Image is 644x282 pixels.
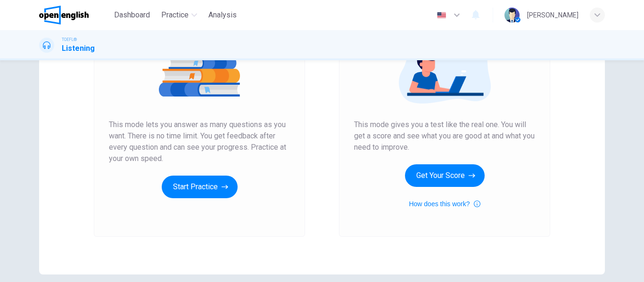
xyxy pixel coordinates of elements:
[205,7,240,24] button: Analysis
[527,9,578,21] div: [PERSON_NAME]
[405,164,485,187] button: Get Your Score
[39,6,89,24] img: OpenEnglish logo
[436,12,447,19] img: en
[62,36,77,43] span: TOEFL®
[208,9,237,21] span: Analysis
[504,8,520,23] img: Profile picture
[409,198,480,209] button: How does this work?
[109,119,290,164] span: This mode lets you answer as many questions as you want. There is no time limit. You get feedback...
[62,43,95,54] h1: Listening
[39,6,110,24] a: OpenEnglish logo
[161,9,189,21] span: Practice
[162,176,238,198] button: Start Practice
[114,9,150,21] span: Dashboard
[157,7,201,24] button: Practice
[354,119,535,153] span: This mode gives you a test like the real one. You will get a score and see what you are good at a...
[110,7,154,24] button: Dashboard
